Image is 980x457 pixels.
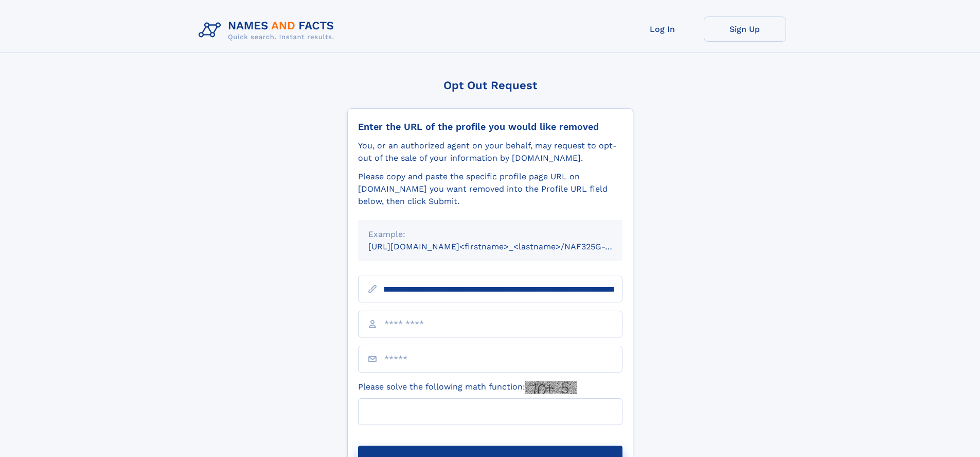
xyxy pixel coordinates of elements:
[704,16,786,42] a: Sign Up
[368,242,642,251] small: [URL][DOMAIN_NAME]<firstname>_<lastname>/NAF325G-xxxxxxxx
[347,79,633,92] div: Opt Out Request
[194,16,343,44] img: Logo Names and Facts
[358,140,622,164] div: You, or an authorized agent on your behalf, may request to opt-out of the sale of your informatio...
[621,16,704,42] a: Log In
[368,228,612,241] div: Example:
[358,121,622,132] div: Enter the URL of the profile you would like removed
[358,171,622,208] div: Please copy and paste the specific profile page URL on [DOMAIN_NAME] you want removed into the Pr...
[358,381,577,394] label: Please solve the following math function:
